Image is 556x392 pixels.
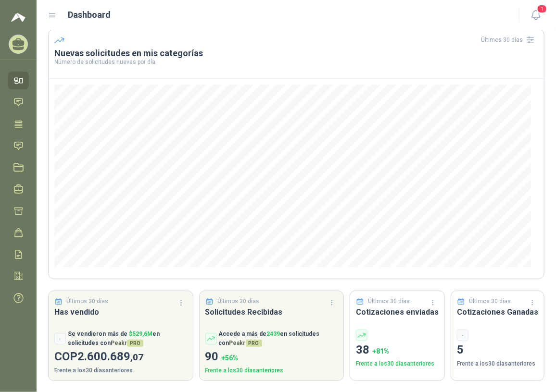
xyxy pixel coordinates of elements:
span: PRO [246,340,262,347]
p: 90 [205,348,338,366]
p: Frente a los 30 días anteriores [205,366,338,375]
span: Peakr [111,340,143,346]
p: 5 [457,341,538,359]
p: Se vendieron más de en solicitudes con [68,330,187,348]
p: Últimos 30 días [469,297,511,306]
p: Frente a los 30 días anteriores [457,359,538,368]
div: Últimos 30 días [481,32,538,48]
span: + 81 % [372,347,389,355]
span: PRO [127,340,143,347]
h3: Cotizaciones enviadas [356,306,439,318]
p: 38 [356,341,439,359]
h3: Solicitudes Recibidas [205,306,338,318]
p: Frente a los 30 días anteriores [356,359,439,368]
p: Accede a más de en solicitudes con [219,330,338,348]
span: $ 529,6M [129,331,152,337]
span: 2.600.689 [77,350,143,363]
span: 1 [537,4,547,13]
div: - [457,330,468,341]
h3: Nuevas solicitudes en mis categorías [54,48,538,59]
h3: Has vendido [54,306,187,318]
span: Peakr [229,340,262,346]
span: 2439 [267,331,280,337]
h3: Cotizaciones Ganadas [457,306,538,318]
p: Últimos 30 días [368,297,410,306]
span: + 56 % [222,354,239,362]
h1: Dashboard [68,8,111,22]
img: Logo peakr [11,12,25,23]
p: Últimos 30 días [217,297,259,306]
button: 1 [527,7,544,24]
p: Últimos 30 días [67,297,109,306]
div: - [54,333,66,344]
p: Número de solicitudes nuevas por día [54,59,538,65]
span: ,07 [130,352,143,363]
p: COP [54,348,187,366]
p: Frente a los 30 días anteriores [54,366,187,375]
